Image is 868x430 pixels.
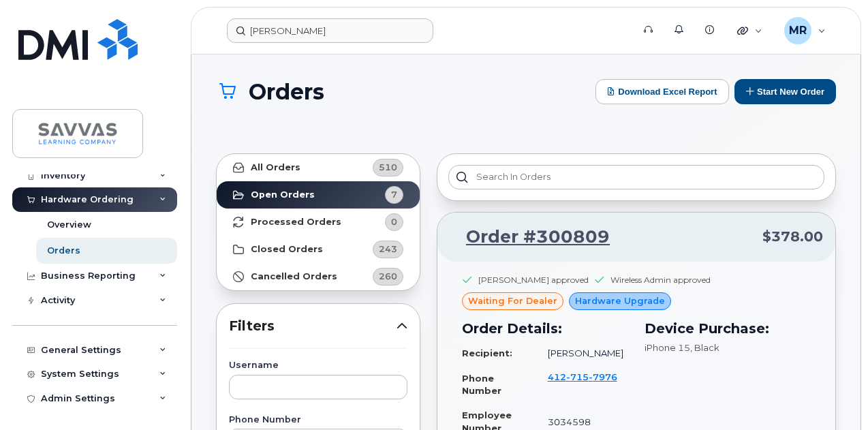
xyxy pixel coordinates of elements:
[251,244,323,255] strong: Closed Orders
[610,274,711,286] div: Wireless Admin approved
[462,318,628,339] h3: Order Details:
[468,294,557,307] span: waiting for dealer
[448,165,824,189] input: Search in orders
[462,373,501,397] strong: Phone Number
[249,80,324,104] span: Orders
[229,416,407,425] label: Phone Number
[217,154,420,181] a: All Orders510
[548,371,617,395] a: 4127157976
[690,342,719,353] span: , Black
[391,215,397,228] span: 0
[645,342,690,353] span: iPhone 15
[379,161,397,174] span: 510
[251,189,315,200] strong: Open Orders
[379,270,397,283] span: 260
[379,243,397,256] span: 243
[809,371,858,420] iframe: Messenger Launcher
[251,217,341,228] strong: Processed Orders
[251,162,300,173] strong: All Orders
[645,318,811,339] h3: Device Purchase:
[217,236,420,263] a: Closed Orders243
[478,274,589,286] div: [PERSON_NAME] approved
[217,181,420,209] a: Open Orders7
[251,271,337,282] strong: Cancelled Orders
[566,371,589,382] span: 715
[229,316,397,336] span: Filters
[450,225,610,249] a: Order #300809
[575,294,665,307] span: Hardware Upgrade
[762,227,823,247] span: $378.00
[462,348,512,358] strong: Recipient:
[734,79,836,104] button: Start New Order
[217,209,420,236] a: Processed Orders0
[589,371,617,382] span: 7976
[391,188,397,201] span: 7
[229,361,407,370] label: Username
[217,263,420,290] a: Cancelled Orders260
[536,341,628,365] td: [PERSON_NAME]
[595,79,729,104] button: Download Excel Report
[548,371,617,382] span: 412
